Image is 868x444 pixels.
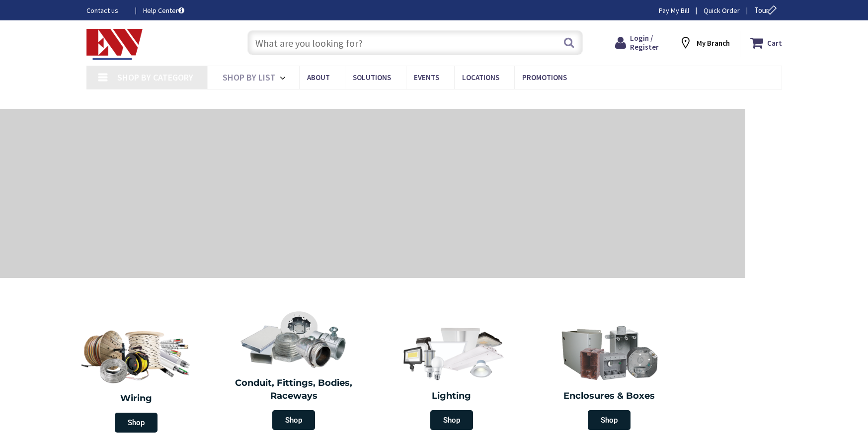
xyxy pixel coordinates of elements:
[533,318,686,435] a: Enclosures & Boxes Shop
[430,410,473,430] span: Shop
[223,72,276,83] span: Shop By List
[218,305,371,435] a: Conduit, Fittings, Bodies, Raceways Shop
[62,392,210,405] h2: Wiring
[223,377,366,402] h2: Conduit, Fittings, Bodies, Raceways
[86,29,143,60] img: Electrical Wholesalers, Inc.
[588,410,631,430] span: Shop
[630,33,659,52] span: Login / Register
[375,318,528,435] a: Lighting Shop
[307,73,330,82] span: About
[704,5,740,15] a: Quick Order
[750,34,782,52] a: Cart
[697,38,730,48] strong: My Branch
[57,318,215,438] a: Wiring Shop
[754,5,780,15] span: Tour
[462,73,499,82] span: Locations
[522,73,567,82] span: Promotions
[767,34,782,52] strong: Cart
[353,73,391,82] span: Solutions
[115,413,158,433] span: Shop
[143,5,184,15] a: Help Center
[272,410,315,430] span: Shop
[538,390,681,403] h2: Enclosures & Boxes
[380,390,523,403] h2: Lighting
[679,34,730,52] div: My Branch
[86,5,127,15] a: Contact us
[117,72,193,83] span: Shop By Category
[659,5,689,15] a: Pay My Bill
[414,73,439,82] span: Events
[247,30,583,55] input: What are you looking for?
[615,34,659,52] a: Login / Register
